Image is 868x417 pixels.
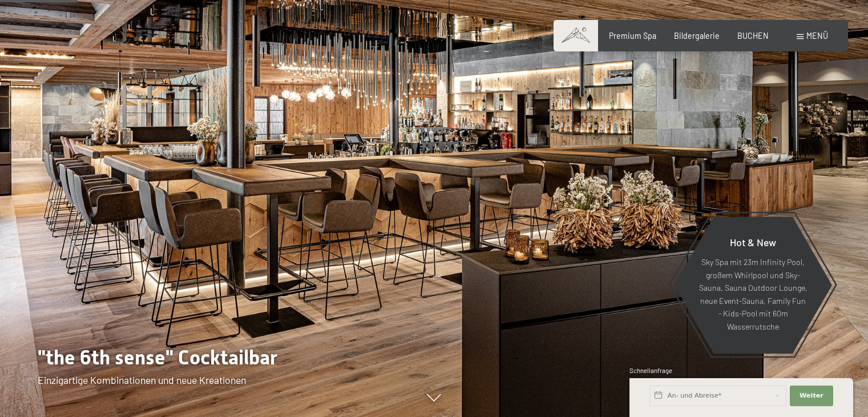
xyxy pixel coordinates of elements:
p: Sky Spa mit 23m Infinity Pool, großem Whirlpool und Sky-Sauna, Sauna Outdoor Lounge, neue Event-S... [699,256,808,334]
a: Hot & New Sky Spa mit 23m Infinity Pool, großem Whirlpool und Sky-Sauna, Sauna Outdoor Lounge, ne... [673,216,833,354]
span: Hot & New [730,236,776,248]
span: Weiter [800,391,823,400]
a: Premium Spa [609,31,656,41]
span: Schnellanfrage [629,367,672,374]
span: Menü [806,31,828,41]
a: BUCHEN [737,31,769,41]
a: Bildergalerie [674,31,720,41]
button: Weiter [790,386,833,406]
